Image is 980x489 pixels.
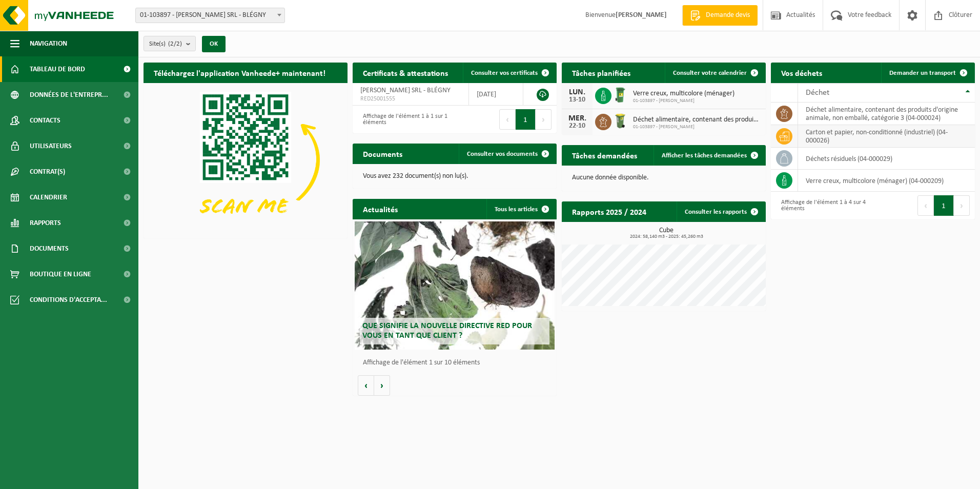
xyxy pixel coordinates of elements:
p: Vous avez 232 document(s) non lu(s). [363,173,546,180]
strong: [PERSON_NAME] [616,11,667,19]
span: Consulter votre calendrier [673,70,747,76]
span: [PERSON_NAME] SRL - BLÉGNY [360,87,451,94]
a: Que signifie la nouvelle directive RED pour vous en tant que client ? [355,221,555,350]
div: LUN. [567,88,587,96]
span: Documents [30,236,69,261]
span: Déchet alimentaire, contenant des produits d'origine animale, non emballé, catég... [633,116,761,124]
span: Demande devis [703,10,752,21]
button: Volgende [374,375,390,396]
td: déchet alimentaire, contenant des produits d'origine animale, non emballé, catégorie 3 (04-000024) [798,103,975,125]
span: Demander un transport [889,70,956,76]
span: Site(s) [149,36,182,52]
span: RED25001555 [360,95,461,103]
span: Afficher les tâches demandées [662,152,747,159]
img: Download de VHEPlus App [144,83,348,236]
a: Afficher les tâches demandées [654,145,765,166]
span: 01-103897 - [PERSON_NAME] [633,124,761,130]
span: Consulter vos certificats [471,70,538,76]
td: carton et papier, non-conditionné (industriel) (04-000026) [798,125,975,148]
button: Vorige [358,375,374,396]
h2: Tâches planifiées [562,63,641,83]
p: Aucune donnée disponible. [572,174,756,181]
h2: Vos déchets [771,63,832,83]
td: déchets résiduels (04-000029) [798,148,975,170]
h2: Documents [353,144,413,164]
span: Navigation [30,31,67,56]
img: WB-0240-HPE-GN-01 [611,86,629,104]
span: Déchet [806,89,829,97]
span: Utilisateurs [30,133,72,159]
span: Conditions d'accepta... [30,287,107,313]
span: Rapports [30,210,61,236]
button: Next [536,109,552,130]
span: Tableau de bord [30,56,85,82]
a: Consulter votre calendrier [665,63,765,83]
span: Contacts [30,108,60,133]
span: Verre creux, multicolore (ménager) [633,90,734,98]
button: Site(s)(2/2) [144,36,196,51]
h2: Certificats & attestations [353,63,458,83]
div: 13-10 [567,96,587,104]
h2: Actualités [353,199,408,219]
span: Que signifie la nouvelle directive RED pour vous en tant que client ? [362,322,532,340]
a: Demande devis [682,5,758,26]
span: Calendrier [30,185,67,210]
h3: Cube [567,227,766,239]
div: Affichage de l'élément 1 à 1 sur 1 éléments [358,108,450,131]
img: WB-0140-HPE-GN-50 [611,112,629,130]
p: Affichage de l'élément 1 sur 10 éléments [363,359,552,366]
count: (2/2) [168,40,182,47]
h2: Rapports 2025 / 2024 [562,201,657,221]
div: 22-10 [567,123,587,130]
td: [DATE] [469,83,523,106]
span: Consulter vos documents [467,151,538,157]
span: 01-103897 - LEBOEUF CEDRIC SRL - BLÉGNY [135,8,285,23]
button: OK [202,36,226,52]
span: 01-103897 - [PERSON_NAME] [633,98,734,104]
span: Données de l'entrepr... [30,82,108,108]
td: verre creux, multicolore (ménager) (04-000209) [798,170,975,192]
h2: Tâches demandées [562,145,647,165]
div: Affichage de l'élément 1 à 4 sur 4 éléments [776,194,868,217]
a: Consulter vos documents [459,144,556,164]
a: Consulter les rapports [677,201,765,222]
span: 01-103897 - LEBOEUF CEDRIC SRL - BLÉGNY [136,8,284,23]
span: Boutique en ligne [30,261,91,287]
h2: Téléchargez l'application Vanheede+ maintenant! [144,63,336,83]
button: Previous [917,195,934,216]
button: 1 [516,109,536,130]
div: MER. [567,114,587,123]
button: 1 [934,195,954,216]
button: Previous [499,109,516,130]
span: 2024: 58,140 m3 - 2025: 45,260 m3 [567,234,766,239]
a: Consulter vos certificats [463,63,556,83]
span: Contrat(s) [30,159,65,185]
button: Next [954,195,970,216]
a: Demander un transport [881,63,974,83]
a: Tous les articles [486,199,556,219]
